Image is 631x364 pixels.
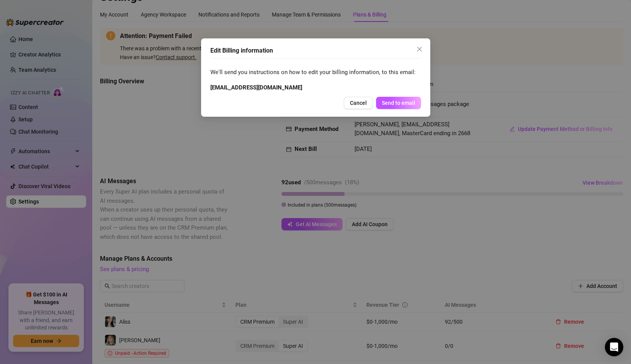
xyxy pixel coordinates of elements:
[382,100,415,106] span: Send to email
[210,46,421,55] div: Edit Billing information
[605,338,623,356] div: Open Intercom Messenger
[413,46,426,52] span: Close
[210,68,421,77] span: We'll send you instructions on how to edit your billing information, to this email:
[413,43,426,55] button: Close
[210,84,302,91] strong: [EMAIL_ADDRESS][DOMAIN_NAME]
[376,97,421,109] button: Send to email
[344,97,373,109] button: Cancel
[416,46,423,52] span: close
[350,100,367,106] span: Cancel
